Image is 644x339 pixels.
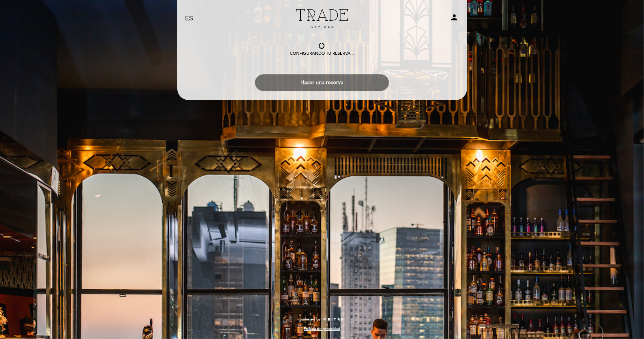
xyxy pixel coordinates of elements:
[300,317,321,322] span: powered by
[300,317,344,322] a: powered by
[275,8,369,29] a: Trade Sky Bar
[255,74,389,91] button: Hacer una reserva
[450,13,459,22] i: person
[290,51,354,57] div: Configurando tu reserva...
[304,326,340,331] a: Política de privacidad
[323,318,344,322] img: MEITRE
[450,13,459,25] button: person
